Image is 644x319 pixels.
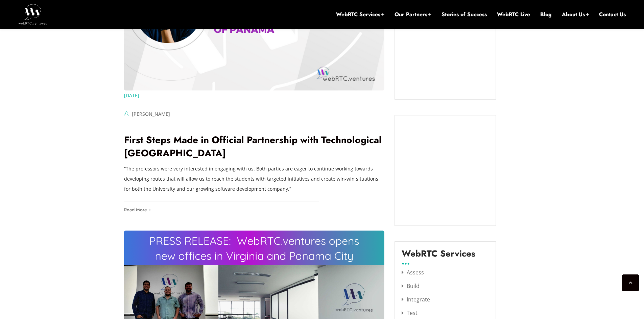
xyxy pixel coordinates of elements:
a: [PERSON_NAME] [132,111,170,117]
a: WebRTC Services [336,11,384,18]
iframe: Embedded CTA [402,122,489,219]
a: Build [402,282,420,290]
a: Our Partners [395,11,431,18]
label: WebRTC Services [402,248,475,264]
a: Stories of Success [442,11,487,18]
a: WebRTC Live [497,11,530,18]
img: WebRTC.ventures [18,4,47,24]
a: About Us [562,11,589,18]
a: Contact Us [599,11,626,18]
a: Blog [540,11,552,18]
p: “The professors were very interested in engaging with us. Both parties are eager to continue work... [124,164,384,194]
a: Integrate [402,296,430,303]
a: First Steps Made in Official Partnership with Technological [GEOGRAPHIC_DATA] [124,133,382,160]
a: Test [402,309,418,317]
a: Assess [402,269,424,276]
a: [DATE] [124,90,139,101]
a: Read More + [124,207,151,212]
